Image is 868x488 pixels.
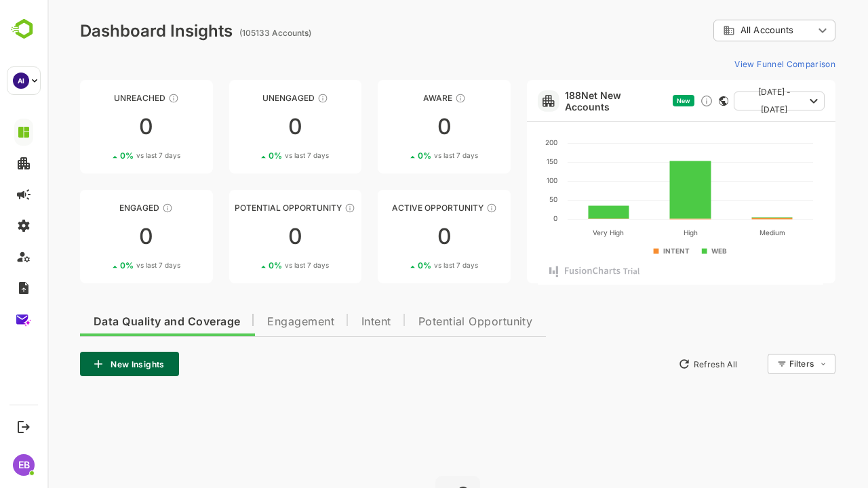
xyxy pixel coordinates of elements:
div: All Accounts [675,24,766,37]
div: These accounts have not been engaged with for a defined time period [121,93,132,104]
div: Unengaged [182,93,315,103]
button: New Insights [33,352,132,376]
button: Logout [14,418,33,436]
text: 50 [502,195,510,203]
span: Data Quality and Coverage [46,317,193,327]
text: Medium [712,228,738,237]
text: High [636,228,650,237]
text: 200 [498,138,510,146]
span: Potential Opportunity [371,317,486,327]
div: 0 % [370,260,431,270]
div: 0 % [370,150,431,161]
div: These accounts have not shown enough engagement and need nurturing [270,93,281,104]
span: vs last 7 days [237,150,281,161]
div: 0 [330,226,463,247]
div: 0 [330,116,463,138]
div: 0 % [221,150,281,161]
text: 0 [506,214,510,222]
a: Potential OpportunityThese accounts are MQAs and can be passed on to Inside Sales00%vs last 7 days [182,190,315,283]
a: Active OpportunityThese accounts have open opportunities which might be at any of the Sales Stage... [330,190,463,283]
div: 0 [33,226,165,247]
div: EB [13,454,35,476]
div: These accounts have just entered the buying cycle and need further nurturing [408,93,418,104]
div: 0 % [73,260,133,270]
span: [DATE] - [DATE] [697,83,757,119]
span: Engagement [220,317,287,327]
a: AwareThese accounts have just entered the buying cycle and need further nurturing00%vs last 7 days [330,80,463,174]
div: All Accounts [666,18,788,44]
div: These accounts are MQAs and can be passed on to Inside Sales [297,203,308,213]
div: AI [13,73,29,89]
div: 0 [33,116,165,138]
text: 100 [499,176,510,184]
div: Discover new ICP-fit accounts showing engagement — via intent surges, anonymous website visits, L... [652,94,666,108]
button: View Funnel Comparison [682,53,788,75]
button: Refresh All [625,353,696,375]
div: 0 [182,116,315,138]
button: [DATE] - [DATE] [686,91,777,110]
div: Active Opportunity [330,203,463,213]
ag: (105133 Accounts) [192,28,268,38]
div: Engaged [33,203,165,213]
img: BambooboxLogoMark.f1c84d78b4c51b1a7b5f700c9845e183.svg [7,16,41,42]
a: UnreachedThese accounts have not been engaged with for a defined time period00%vs last 7 days [33,80,165,174]
div: This card does not support filter and segments [671,96,681,106]
div: These accounts are warm, further nurturing would qualify them to MQAs [115,203,125,213]
span: All Accounts [693,25,746,35]
div: 0 % [221,260,281,270]
text: 150 [499,157,510,165]
a: 188Net New Accounts [517,89,620,113]
div: Dashboard Insights [33,21,185,41]
a: EngagedThese accounts are warm, further nurturing would qualify them to MQAs00%vs last 7 days [33,190,165,283]
span: vs last 7 days [89,260,133,270]
span: vs last 7 days [89,150,133,161]
span: New [629,97,643,104]
span: Intent [314,317,344,327]
text: Very High [545,228,576,237]
div: 0 % [73,150,133,161]
a: UnengagedThese accounts have not shown enough engagement and need nurturing00%vs last 7 days [182,80,315,174]
span: vs last 7 days [237,260,281,270]
div: Filters [741,352,788,376]
div: Filters [742,359,766,369]
div: Unreached [33,93,165,103]
div: These accounts have open opportunities which might be at any of the Sales Stages [439,203,450,213]
span: vs last 7 days [387,260,431,270]
div: Potential Opportunity [182,203,315,213]
div: 0 [182,226,315,247]
div: Aware [330,93,463,103]
span: vs last 7 days [387,150,431,161]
